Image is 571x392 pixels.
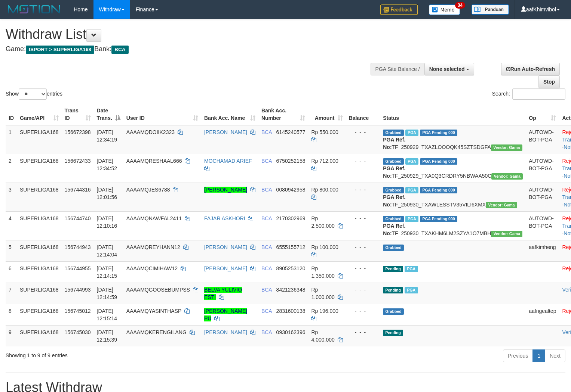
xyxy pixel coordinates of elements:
[311,265,334,279] span: Rp 1.350.000
[346,104,380,125] th: Balance
[532,349,545,362] a: 1
[126,215,182,221] span: AAAAMQNAWFAL2411
[455,2,465,9] span: 34
[65,158,91,164] span: 156672433
[383,287,403,293] span: Pending
[526,211,559,240] td: AUTOWD-BOT-PGA
[6,104,17,125] th: ID
[349,329,377,336] div: - - -
[526,304,559,325] td: aafngealtep
[65,287,91,293] span: 156744993
[97,244,117,258] span: [DATE] 12:14:04
[17,211,62,240] td: SUPERLIGA168
[97,158,117,171] span: [DATE] 12:34:52
[261,187,272,193] span: BCA
[62,104,94,125] th: Trans ID: activate to sort column ascending
[311,308,338,314] span: Rp 196.000
[371,63,424,75] div: PGA Site Balance /
[308,104,346,125] th: Amount: activate to sort column ascending
[405,287,418,293] span: Marked by aafsoycanthlai
[6,240,17,261] td: 5
[94,104,123,125] th: Date Trans.: activate to sort column descending
[65,244,91,250] span: 156744943
[276,187,306,193] span: Copy 0080942958 to clipboard
[17,261,62,283] td: SUPERLIGA168
[526,183,559,211] td: AUTOWD-BOT-PGA
[380,4,418,15] img: Feedback.jpg
[97,308,117,321] span: [DATE] 12:15:14
[6,183,17,211] td: 3
[126,265,178,271] span: AAAAMQCIMIHAW12
[349,128,377,136] div: - - -
[111,46,128,54] span: BCA
[349,307,377,315] div: - - -
[97,129,117,143] span: [DATE] 12:34:19
[429,66,465,72] span: None selected
[6,125,17,154] td: 1
[261,287,272,293] span: BCA
[311,187,338,193] span: Rp 800.000
[26,46,94,54] span: ISPORT > SUPERLIGA168
[97,287,117,300] span: [DATE] 12:14:59
[383,130,404,136] span: Grabbed
[258,104,308,125] th: Bank Acc. Number: activate to sort column ascending
[97,329,117,343] span: [DATE] 12:15:39
[349,186,377,193] div: - - -
[126,308,181,314] span: AAAAMQYASINTHASP
[261,129,272,135] span: BCA
[472,4,509,15] img: panduan.png
[126,329,187,335] span: AAAAMQKERENGILANG
[491,231,522,237] span: Vendor URL: https://trx31.1velocity.biz
[17,125,62,154] td: SUPERLIGA168
[383,165,405,179] b: PGA Ref. No:
[383,245,404,251] span: Grabbed
[6,46,373,53] h4: Game: Bank:
[380,183,526,211] td: TF_250930_TXAWLESSTV35VILI6XMX
[97,265,117,279] span: [DATE] 12:14:15
[126,244,180,250] span: AAAAMQREYHANN12
[6,27,373,42] h1: Withdraw List
[526,154,559,183] td: AUTOWD-BOT-PGA
[420,130,457,136] span: PGA Pending
[6,325,17,346] td: 9
[261,329,272,335] span: BCA
[383,158,404,165] span: Grabbed
[349,286,377,293] div: - - -
[6,283,17,304] td: 7
[201,104,258,125] th: Bank Acc. Name: activate to sort column ascending
[424,63,474,75] button: None selected
[6,304,17,325] td: 8
[17,240,62,261] td: SUPERLIGA168
[126,287,190,293] span: AAAAMQGOOSEBUMPSS
[276,129,306,135] span: Copy 6145240577 to clipboard
[383,137,405,150] b: PGA Ref. No:
[383,266,403,272] span: Pending
[349,265,377,272] div: - - -
[492,88,565,100] label: Search:
[65,265,91,271] span: 156744955
[204,158,252,164] a: MOCHAMAD ARIEF
[261,215,272,221] span: BCA
[204,244,247,250] a: [PERSON_NAME]
[349,243,377,251] div: - - -
[276,158,306,164] span: Copy 6750252158 to clipboard
[501,63,560,75] a: Run Auto-Refresh
[538,75,560,88] a: Stop
[276,308,306,314] span: Copy 2831600138 to clipboard
[349,215,377,222] div: - - -
[383,216,404,222] span: Grabbed
[545,349,565,362] a: Next
[420,187,457,193] span: PGA Pending
[204,287,242,300] a: BELVA YULIVIO ESTI
[429,4,460,15] img: Button%20Memo.svg
[486,202,517,208] span: Vendor URL: https://trx31.1velocity.biz
[405,130,418,136] span: Marked by aafsoycanthlai
[261,244,272,250] span: BCA
[276,244,306,250] span: Copy 6555155712 to clipboard
[65,129,91,135] span: 156672398
[311,129,338,135] span: Rp 550.000
[526,125,559,154] td: AUTOWD-BOT-PGA
[97,215,117,229] span: [DATE] 12:10:16
[380,211,526,240] td: TF_250930_TXAKHM6LM2SZYA1O7MBH
[204,215,245,221] a: FAJAR ASKHORI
